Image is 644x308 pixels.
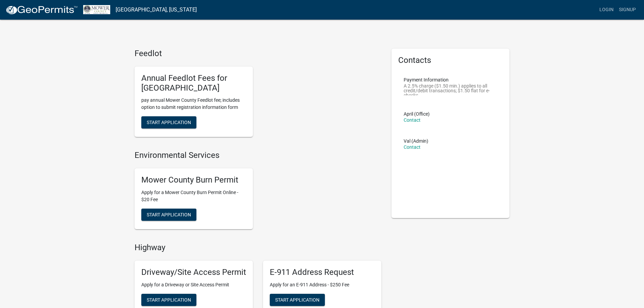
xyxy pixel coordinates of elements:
[147,297,191,302] span: Start Application
[141,73,246,93] h5: Annual Feedlot Fees for [GEOGRAPHIC_DATA]
[141,294,196,306] button: Start Application
[404,144,421,150] a: Contact
[147,120,191,125] span: Start Application
[135,150,381,160] h4: Environmental Services
[141,209,196,221] button: Start Application
[147,212,191,217] span: Start Application
[141,175,246,185] h5: Mower County Burn Permit
[270,281,375,288] p: Apply for an E-911 Address - $250 Fee
[404,112,430,116] p: April (Office)
[616,3,639,16] a: Signup
[404,77,498,82] p: Payment Information
[135,49,381,58] h4: Feedlot
[135,243,381,253] h4: Highway
[275,297,319,302] span: Start Application
[141,116,196,128] button: Start Application
[141,267,246,277] h5: Driveway/Site Access Permit
[404,84,498,95] p: A 2.5% charge ($1.50 min.) applies to all credit/debit transactions; $1.50 flat for e-checks
[404,117,421,123] a: Contact
[404,139,428,143] p: Val (Admin)
[116,4,197,16] a: [GEOGRAPHIC_DATA], [US_STATE]
[141,97,246,111] p: pay annual Mower County Feedlot fee; includes option to submit registration information form
[141,189,246,203] p: Apply for a Mower County Burn Permit Online - $20 Fee
[141,281,246,288] p: Apply for a Driveway or Site Access Permit
[270,294,325,306] button: Start Application
[270,267,375,277] h5: E-911 Address Request
[597,3,616,16] a: Login
[83,5,110,14] img: Mower County, Minnesota
[398,55,503,65] h5: Contacts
